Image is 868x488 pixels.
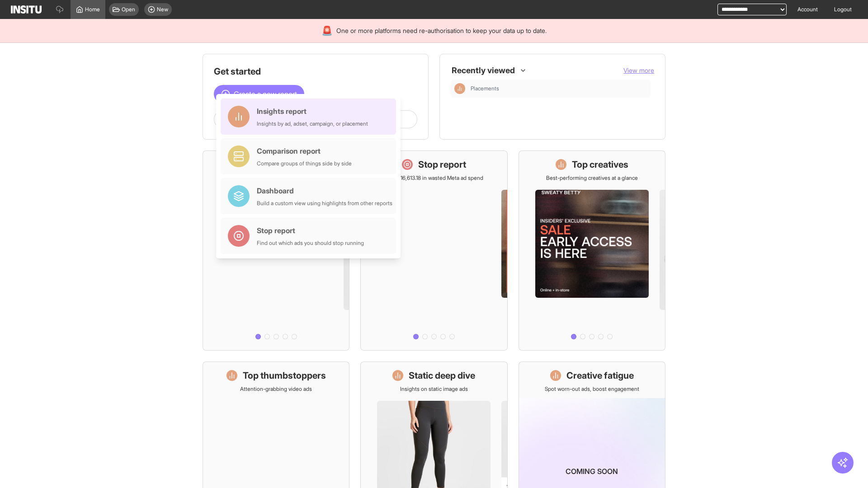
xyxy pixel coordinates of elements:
span: Home [85,6,100,13]
div: Dashboard [257,185,392,196]
p: Attention-grabbing video ads [240,385,312,393]
p: Insights on static image ads [400,385,468,393]
span: View more [623,66,654,74]
div: Build a custom view using highlights from other reports [257,200,392,207]
h1: Stop report [418,158,466,171]
p: Save £16,613.18 in wasted Meta ad spend [384,174,483,182]
div: Insights [454,83,465,94]
button: Create a new report [214,85,304,103]
span: New [157,6,168,13]
div: Insights report [257,106,368,117]
h1: Static deep dive [409,369,475,382]
div: Insights by ad, adset, campaign, or placement [257,120,368,127]
a: Top creativesBest-performing creatives at a glance [519,150,665,351]
span: Open [122,6,135,13]
button: View more [623,66,654,75]
h1: Get started [214,65,417,78]
span: Create a new report [234,89,297,99]
p: Best-performing creatives at a glance [546,174,638,182]
div: Stop report [257,225,364,236]
div: Comparison report [257,145,352,156]
h1: Top creatives [572,158,628,171]
a: Stop reportSave £16,613.18 in wasted Meta ad spend [360,150,507,351]
div: Find out which ads you should stop running [257,239,364,247]
h1: Top thumbstoppers [243,369,326,382]
span: Placements [471,85,499,92]
img: Logo [11,5,42,14]
div: 🚨 [321,24,333,37]
span: One or more platforms need re-authorisation to keep your data up to date. [336,26,547,35]
span: Placements [471,85,647,92]
div: Compare groups of things side by side [257,160,352,167]
a: What's live nowSee all active ads instantly [203,150,349,351]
